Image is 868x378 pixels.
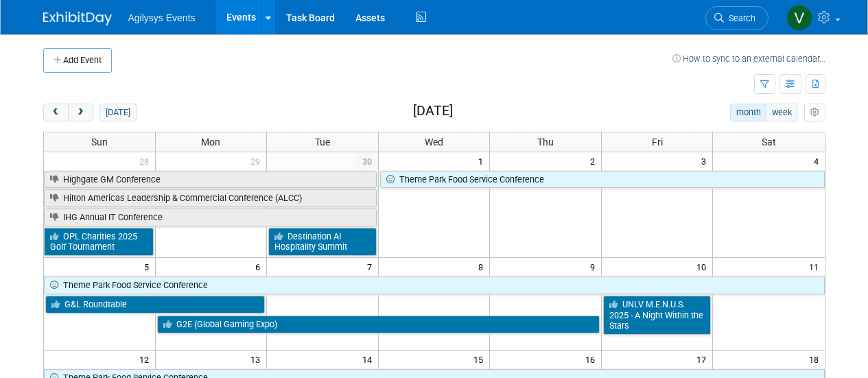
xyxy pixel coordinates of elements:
button: [DATE] [99,104,136,121]
span: 3 [700,152,712,169]
a: How to sync to an external calendar... [672,54,825,64]
span: Fri [652,137,663,147]
span: 6 [254,258,266,275]
span: 28 [138,152,155,169]
a: Theme Park Food Service Conference [380,171,825,189]
span: Agilysys Events [128,12,196,23]
span: 1 [477,152,489,169]
span: Thu [537,137,554,147]
span: 18 [808,351,825,368]
button: Add Event [43,48,112,73]
span: 7 [366,258,378,275]
span: 9 [589,258,601,275]
span: 10 [695,258,712,275]
span: 16 [584,351,601,368]
span: Sat [762,137,776,147]
span: Search [724,13,755,23]
span: 4 [812,152,825,169]
button: myCustomButton [804,104,825,121]
span: 29 [249,152,266,169]
span: 13 [249,351,266,368]
span: 30 [355,152,378,169]
a: Destination AI Hospitality Summit [268,228,377,256]
img: Vaitiare Munoz [786,5,812,31]
span: Mon [201,137,220,147]
a: UNLV M.E.N.U.S. 2025 - A Night Within the Stars [603,296,712,335]
span: 5 [143,258,155,275]
span: 14 [361,351,378,368]
a: G2E (Global Gaming Expo) [157,316,600,333]
a: IHG Annual IT Conference [44,209,377,226]
a: G&L Roundtable [45,296,266,314]
i: Personalize Calendar [810,108,819,117]
span: 17 [695,351,712,368]
span: 11 [808,258,825,275]
img: ExhibitDay [43,12,112,25]
a: OPL Charities 2025 Golf Tournament [44,228,154,256]
span: 8 [477,258,489,275]
button: month [730,104,766,121]
button: week [766,104,797,121]
a: Theme Park Food Service Conference [44,276,825,294]
span: 12 [138,351,155,368]
button: next [68,104,93,121]
a: Search [705,6,769,30]
span: Wed [425,137,443,147]
span: Sun [91,137,108,147]
span: Tue [315,137,330,147]
a: Hilton Americas Leadership & Commercial Conference (ALCC) [44,189,377,207]
span: 15 [472,351,489,368]
span: 2 [589,152,601,169]
a: Highgate GM Conference [44,171,377,189]
h2: [DATE] [413,104,453,119]
button: prev [43,104,69,121]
